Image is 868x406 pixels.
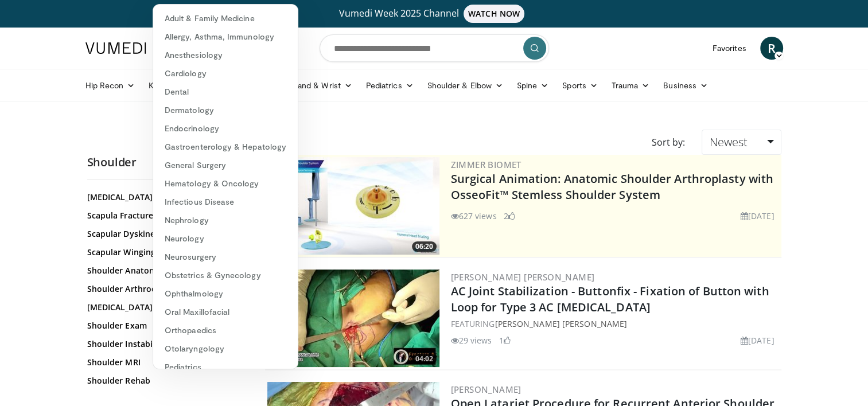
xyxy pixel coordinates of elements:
a: Nephrology [153,211,298,229]
a: Obstetrics & Gynecology [153,266,298,284]
a: [MEDICAL_DATA] of Shoulder [87,192,242,203]
a: Pediatrics [359,74,421,97]
a: Cardiology [153,64,298,83]
span: WATCH NOW [464,5,524,23]
a: Dermatology [153,101,298,119]
a: Surgical Animation: Anatomic Shoulder Arthroplasty with OsseoFit™ Stemless Shoulder System [451,171,774,202]
div: Sort by: [643,130,693,155]
a: Neurosurgery [153,248,298,266]
a: Shoulder Resurfacing [87,393,242,405]
a: Business [656,74,715,97]
a: Oral Maxillofacial [153,303,298,321]
a: Shoulder Arthrodesis [87,283,242,295]
a: [PERSON_NAME] [PERSON_NAME] [451,271,595,283]
a: Shoulder & Elbow [421,74,510,97]
a: Hematology & Oncology [153,174,298,193]
a: [MEDICAL_DATA] OR Set Up [87,302,242,313]
a: Adult & Family Medicine [153,9,298,28]
li: 1 [499,334,511,346]
span: 04:02 [412,354,437,364]
a: Scapular Winging [87,247,242,258]
a: Scapula Fracture [87,210,242,221]
img: VuMedi Logo [85,42,146,54]
a: Newest [702,130,781,155]
a: Shoulder Rehab [87,375,242,387]
li: [DATE] [741,334,774,346]
a: Favorites [706,37,753,60]
a: Orthopaedics [153,321,298,339]
li: 627 views [451,210,497,222]
div: Specialties [153,4,298,369]
a: Zimmer Biomet [451,159,521,170]
a: Hip Recon [79,74,142,97]
a: Shoulder Exam [87,320,242,331]
a: Pediatrics [153,358,298,376]
div: FEATURING [451,318,779,330]
a: 04:02 [267,270,439,367]
li: [DATE] [741,210,774,222]
a: General Surgery [153,156,298,174]
span: Newest [709,134,747,150]
li: 29 views [451,334,492,346]
a: Sports [555,74,605,97]
a: Ophthalmology [153,284,298,303]
a: Hand & Wrist [285,74,359,97]
a: Shoulder Anatomy [87,265,242,276]
a: R [760,37,783,60]
a: [PERSON_NAME] [PERSON_NAME] [495,318,627,329]
a: Infectious Disease [153,193,298,211]
a: Scapular Dyskinesis [87,228,242,240]
a: Knee Recon [142,74,212,97]
a: Anesthesiology [153,46,298,64]
a: 06:20 [267,157,439,255]
a: Neurology [153,229,298,248]
li: 2 [504,210,515,222]
img: 84e7f812-2061-4fff-86f6-cdff29f66ef4.300x170_q85_crop-smart_upscale.jpg [267,157,439,255]
a: Spine [510,74,555,97]
h2: Shoulder [87,155,248,170]
a: Dental [153,83,298,101]
a: Shoulder MRI [87,357,242,368]
a: Endocrinology [153,119,298,138]
a: Trauma [605,74,657,97]
a: [PERSON_NAME] [451,384,521,395]
a: AC Joint Stabilization - Buttonfix - Fixation of Button with Loop for Type 3 AC [MEDICAL_DATA] [451,283,769,315]
a: Vumedi Week 2025 ChannelWATCH NOW [87,5,781,23]
a: Allergy, Asthma, Immunology [153,28,298,46]
a: Gastroenterology & Hepatology [153,138,298,156]
input: Search topics, interventions [320,34,549,62]
a: Shoulder Instability [87,338,242,350]
a: Otolaryngology [153,339,298,358]
span: 06:20 [412,241,437,252]
img: c2f644dc-a967-485d-903d-283ce6bc3929.300x170_q85_crop-smart_upscale.jpg [267,270,439,367]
